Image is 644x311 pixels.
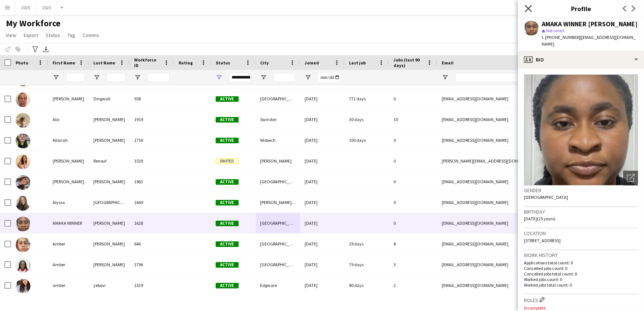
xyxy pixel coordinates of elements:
[89,213,130,233] div: [PERSON_NAME]
[64,30,78,40] a: Tag
[130,171,174,192] div: 1963
[256,171,300,192] div: [GEOGRAPHIC_DATA]
[216,283,239,288] span: Active
[256,151,300,171] div: [PERSON_NAME]
[524,216,555,221] span: [DATE] (25 years)
[437,234,585,254] div: [EMAIL_ADDRESS][DOMAIN_NAME]
[130,275,174,295] div: 1519
[48,130,89,150] div: Allanah
[256,275,300,295] div: Edgware
[389,254,437,275] div: 3
[216,221,239,226] span: Active
[43,30,63,40] a: Status
[53,60,75,66] span: First Name
[179,60,193,66] span: Rating
[216,74,222,81] button: Open Filter Menu
[345,130,389,150] div: 100 days
[524,265,638,271] p: Cancelled jobs count: 0
[260,74,267,81] button: Open Filter Menu
[48,275,89,295] div: amber
[216,241,239,247] span: Active
[524,305,638,311] p: Incomplete
[16,217,30,231] img: AMAKA WINNER PAUL-EMENBU
[524,252,638,258] h3: Work history
[437,88,585,109] div: [EMAIL_ADDRESS][DOMAIN_NAME]
[130,130,174,150] div: 1759
[130,88,174,109] div: 558
[53,74,59,81] button: Open Filter Menu
[83,32,99,39] span: Comms
[300,109,345,130] div: [DATE]
[542,21,638,27] div: AMAKA WINNER [PERSON_NAME]
[107,73,125,82] input: Last Name Filter Input
[16,279,30,294] img: amber yebovi
[216,138,239,143] span: Active
[300,192,345,213] div: [DATE]
[48,171,89,192] div: [PERSON_NAME]
[16,60,28,66] span: Photo
[524,230,638,237] h3: Location
[389,109,437,130] div: 10
[300,234,345,254] div: [DATE]
[89,151,130,171] div: Renouf
[524,187,638,194] h3: Gender
[67,32,75,39] span: Tag
[524,277,638,282] p: Worked jobs count: 0
[66,73,84,82] input: First Name Filter Input
[524,260,638,265] p: Applications total count: 0
[437,109,585,130] div: [EMAIL_ADDRESS][DOMAIN_NAME]
[24,32,38,39] span: Export
[48,234,89,254] div: Amber
[542,34,580,40] span: t. [PHONE_NUMBER]
[16,196,30,211] img: Alyssa Cork
[256,109,300,130] div: Swindon
[48,254,89,275] div: Amber
[437,254,585,275] div: [EMAIL_ADDRESS][DOMAIN_NAME]
[216,158,239,164] span: Invited
[48,88,89,109] div: [PERSON_NAME]
[3,30,19,40] a: View
[300,130,345,150] div: [DATE]
[546,28,564,33] span: Not rated
[216,96,239,102] span: Active
[89,234,130,254] div: [PERSON_NAME]
[93,74,100,81] button: Open Filter Menu
[16,258,30,273] img: Amber Malcolm
[524,74,638,185] img: Crew avatar or photo
[216,262,239,268] span: Active
[89,171,130,192] div: [PERSON_NAME]
[345,88,389,109] div: 772 days
[345,254,389,275] div: 79 days
[16,113,30,128] img: Alix Hiscock
[305,60,319,66] span: Joined
[46,32,60,39] span: Status
[89,109,130,130] div: [PERSON_NAME]
[48,151,89,171] div: [PERSON_NAME]
[36,0,57,15] button: 2023
[437,171,585,192] div: [EMAIL_ADDRESS][DOMAIN_NAME]
[524,238,561,243] span: [STREET_ADDRESS]
[130,213,174,233] div: 1628
[80,30,102,40] a: Comms
[130,109,174,130] div: 1919
[130,151,174,171] div: 1539
[147,73,170,82] input: Workforce ID Filter Input
[394,57,424,68] span: Jobs (last 90 days)
[389,213,437,233] div: 0
[130,254,174,275] div: 1796
[345,109,389,130] div: 30 days
[16,134,30,148] img: Allanah Singletary
[15,0,36,15] button: 2025
[623,171,638,185] div: Open photos pop-in
[216,60,230,66] span: Status
[345,234,389,254] div: 29 days
[16,154,30,169] img: Allison Renouf
[16,237,30,252] img: Amber Kerr
[318,73,340,82] input: Joined Filter Input
[437,151,585,171] div: [PERSON_NAME][EMAIL_ADDRESS][DOMAIN_NAME]
[300,254,345,275] div: [DATE]
[256,88,300,109] div: [GEOGRAPHIC_DATA]
[389,88,437,109] div: 0
[48,109,89,130] div: Alix
[349,60,366,66] span: Last job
